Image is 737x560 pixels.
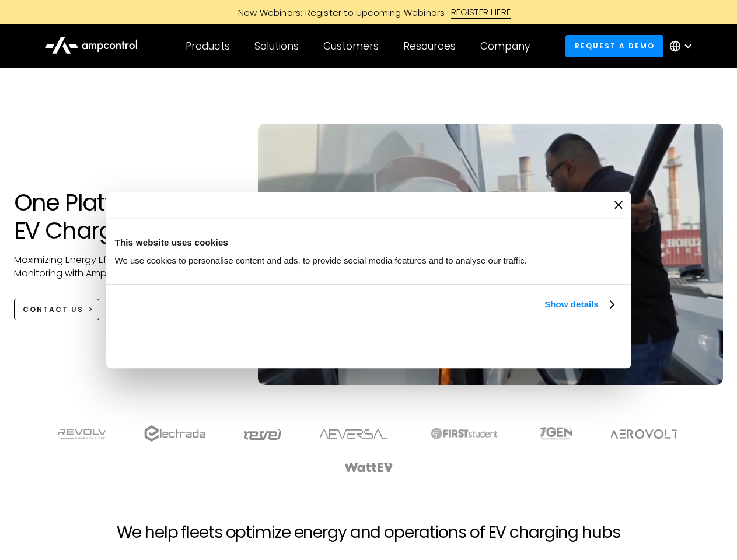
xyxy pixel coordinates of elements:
button: Okay [450,325,618,359]
div: REGISTER HERE [451,6,511,19]
a: CONTACT US [14,299,100,320]
div: Company [480,40,530,52]
div: New Webinars: Register to Upcoming Webinars [226,6,451,19]
a: New Webinars: Register to Upcoming WebinarsREGISTER HERE [106,6,631,19]
div: Products [186,40,230,52]
div: CONTACT US [23,304,83,315]
div: This website uses cookies [115,236,623,250]
a: Request a demo [565,35,663,57]
div: Resources [403,40,456,52]
h1: One Platform for EV Charging Hubs [14,188,235,244]
div: Customers [323,40,379,52]
div: Solutions [254,40,299,52]
p: Maximizing Energy Efficiency, Uptime, and 24/7 Monitoring with Ampcontrol Solutions [14,254,235,280]
img: Aerovolt Logo [610,429,679,439]
a: Show details [544,297,613,311]
button: Close banner [614,201,623,209]
img: WattEV logo [344,463,393,472]
h2: We help fleets optimize energy and operations of EV charging hubs [117,523,620,542]
img: electrada logo [144,425,205,442]
span: We use cookies to personalise content and ads, to provide social media features and to analyse ou... [115,256,528,265]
